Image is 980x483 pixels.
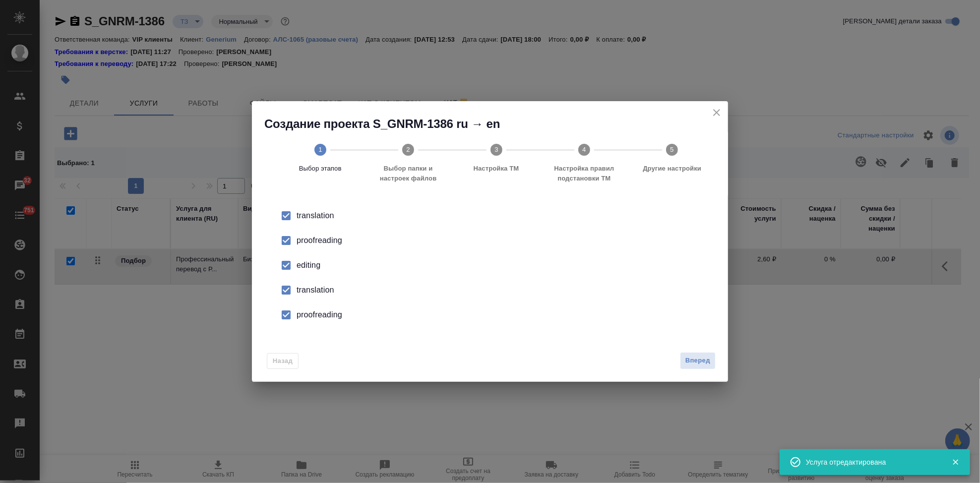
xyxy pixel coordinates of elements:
[456,164,536,174] span: Настройка ТМ
[632,164,712,174] span: Другие настройки
[494,146,498,153] text: 3
[297,235,704,246] div: proofreading
[297,284,704,296] div: translation
[680,352,716,369] button: Вперед
[264,116,728,132] h2: Создание проекта S_GNRM-1386 ru → en
[318,146,322,153] text: 1
[368,164,448,183] span: Выбор папки и настроек файлов
[280,164,360,174] span: Выбор этапов
[297,259,704,271] div: editing
[297,210,704,222] div: translation
[685,355,710,366] span: Вперед
[582,146,586,153] text: 4
[709,105,724,120] button: close
[945,458,966,467] button: Закрыть
[671,146,674,153] text: 5
[297,309,704,321] div: proofreading
[406,146,410,153] text: 2
[544,164,624,183] span: Настройка правил подстановки TM
[806,457,937,467] div: Услуга отредактирована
